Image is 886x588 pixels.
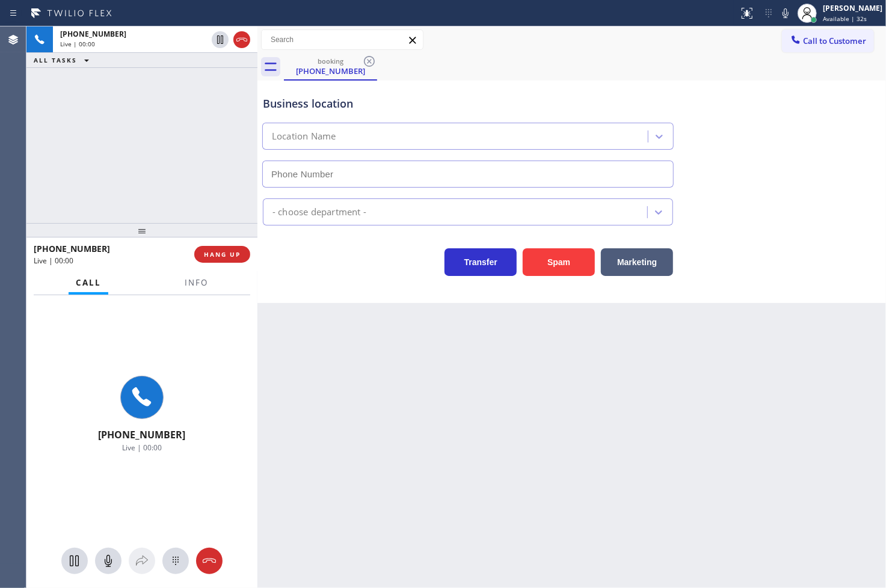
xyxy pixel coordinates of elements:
[233,31,250,48] button: Hang up
[285,54,376,79] div: (844) 679-3652
[285,57,376,66] div: booking
[263,96,673,112] div: Business location
[285,66,376,76] div: [PHONE_NUMBER]
[445,248,517,276] button: Transfer
[177,271,215,295] button: Info
[122,443,162,453] span: Live | 00:00
[204,250,241,259] span: HANG UP
[523,248,595,276] button: Spam
[601,248,673,276] button: Marketing
[185,277,208,288] span: Info
[61,548,88,574] button: Hold Customer
[272,130,336,144] div: Location Name
[262,161,674,188] input: Phone Number
[823,14,867,23] span: Available | 32s
[95,548,122,574] button: Mute
[60,40,95,48] span: Live | 00:00
[69,271,108,295] button: Call
[34,56,77,64] span: ALL TASKS
[99,428,186,441] span: [PHONE_NUMBER]
[262,30,423,49] input: Search
[129,548,155,574] button: Open directory
[76,277,101,288] span: Call
[272,205,366,219] div: - choose department -
[782,29,874,52] button: Call to Customer
[196,548,223,574] button: Hang up
[60,29,126,39] span: [PHONE_NUMBER]
[212,31,229,48] button: Hold Customer
[803,35,866,46] span: Call to Customer
[777,5,794,22] button: Mute
[26,53,101,67] button: ALL TASKS
[823,3,882,13] div: [PERSON_NAME]
[34,256,73,266] span: Live | 00:00
[162,548,189,574] button: Open dialpad
[34,243,110,254] span: [PHONE_NUMBER]
[194,246,250,263] button: HANG UP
